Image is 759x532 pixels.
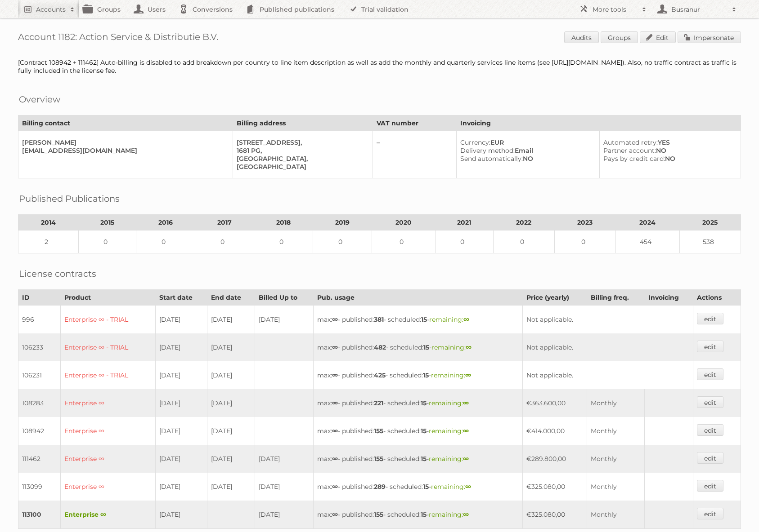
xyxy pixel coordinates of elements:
[554,231,615,253] td: 0
[587,389,645,417] td: Monthly
[460,138,490,146] span: Currency:
[421,315,427,324] strong: 15
[603,138,658,146] span: Automated retry:
[678,31,741,43] a: Impersonate
[679,231,741,253] td: 538
[60,501,155,529] td: Enterprise ∞
[466,343,472,351] strong: ∞
[332,455,338,463] strong: ∞
[60,361,155,389] td: Enterprise ∞ - TRIAL
[18,361,61,389] td: 106231
[195,231,254,253] td: 0
[313,306,522,334] td: max: - published: - scheduled: -
[431,371,471,379] span: remaining:
[155,417,207,445] td: [DATE]
[493,215,554,231] th: 2022
[564,31,599,43] a: Audits
[18,333,61,361] td: 106233
[587,445,645,473] td: Monthly
[522,361,693,389] td: Not applicable.
[465,483,471,491] strong: ∞
[645,290,693,306] th: Invoicing
[522,290,587,306] th: Price (yearly)
[195,215,254,231] th: 2017
[373,131,457,178] td: –
[60,333,155,361] td: Enterprise ∞ - TRIAL
[522,417,587,445] td: €414.000,00
[207,306,255,334] td: [DATE]
[254,215,313,231] th: 2018
[603,146,733,155] div: NO
[313,333,522,361] td: max: - published: - scheduled: -
[19,267,96,280] h2: License contracts
[313,361,522,389] td: max: - published: - scheduled: -
[60,445,155,473] td: Enterprise ∞
[603,138,733,146] div: YES
[463,427,469,435] strong: ∞
[18,290,61,306] th: ID
[313,445,522,473] td: max: - published: - scheduled: -
[697,480,723,492] a: edit
[207,473,255,501] td: [DATE]
[22,138,225,146] div: [PERSON_NAME]
[463,510,469,519] strong: ∞
[372,231,436,253] td: 0
[374,427,383,435] strong: 155
[22,146,225,155] div: [EMAIL_ADDRESS][DOMAIN_NAME]
[255,290,313,306] th: Billed Up to
[522,501,587,529] td: €325.080,00
[587,417,645,445] td: Monthly
[554,215,615,231] th: 2023
[493,231,554,253] td: 0
[640,31,676,43] a: Edit
[155,306,207,334] td: [DATE]
[207,389,255,417] td: [DATE]
[460,138,592,146] div: EUR
[155,501,207,529] td: [DATE]
[421,399,427,407] strong: 15
[374,483,386,491] strong: 289
[697,341,723,352] a: edit
[374,371,386,379] strong: 425
[313,215,372,231] th: 2019
[522,445,587,473] td: €289.800,00
[436,215,493,231] th: 2021
[460,146,592,155] div: Email
[697,368,723,380] a: edit
[436,231,493,253] td: 0
[374,399,383,407] strong: 221
[697,424,723,436] a: edit
[603,146,656,155] span: Partner account:
[313,473,522,501] td: max: - published: - scheduled: -
[429,427,469,435] span: remaining:
[374,510,383,519] strong: 155
[601,31,638,43] a: Groups
[18,445,61,473] td: 111462
[587,473,645,501] td: Monthly
[603,155,665,163] span: Pays by credit card:
[19,93,60,106] h2: Overview
[429,510,469,519] span: remaining:
[60,306,155,334] td: Enterprise ∞ - TRIAL
[463,455,469,463] strong: ∞
[155,389,207,417] td: [DATE]
[463,399,469,407] strong: ∞
[332,399,338,407] strong: ∞
[18,306,61,334] td: 996
[18,215,79,231] th: 2014
[136,231,195,253] td: 0
[423,483,429,491] strong: 15
[36,5,66,14] h2: Accounts
[522,333,693,361] td: Not applicable.
[697,313,723,324] a: edit
[18,231,79,253] td: 2
[429,455,469,463] span: remaining:
[593,5,638,14] h2: More tools
[374,343,386,351] strong: 482
[18,417,61,445] td: 108942
[431,483,471,491] span: remaining:
[421,427,427,435] strong: 15
[207,333,255,361] td: [DATE]
[431,343,472,351] span: remaining:
[18,115,233,131] th: Billing contact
